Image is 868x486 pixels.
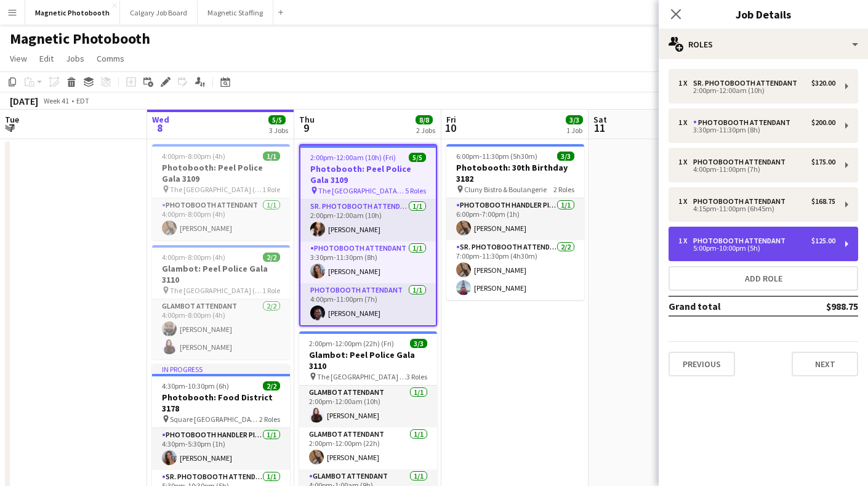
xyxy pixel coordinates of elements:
[152,263,290,285] h3: Glambot: Peel Police Gala 3110
[678,79,693,87] div: 1 x
[678,166,835,172] div: 4:00pm-11:00pm (7h)
[693,197,790,206] div: Photobooth Attendant
[92,51,129,67] a: Comms
[318,186,405,195] span: The [GEOGRAPHIC_DATA] ([GEOGRAPHIC_DATA])
[152,162,290,184] h3: Photobooth: Peel Police Gala 3109
[659,6,868,22] h3: Job Details
[811,79,835,87] div: $320.00
[10,30,150,48] h1: Magnetic Photobooth
[10,53,27,64] span: View
[416,115,433,124] span: 8/8
[120,1,198,25] button: Calgary Job Board
[678,127,835,133] div: 3:30pm-11:30pm (8h)
[152,299,290,359] app-card-role: Glambot Attendant2/24:00pm-8:00pm (4h)[PERSON_NAME][PERSON_NAME]
[410,339,427,348] span: 3/3
[152,114,169,125] span: Wed
[76,96,89,105] div: EDT
[811,158,835,166] div: $175.00
[170,185,262,194] span: The [GEOGRAPHIC_DATA] ([GEOGRAPHIC_DATA])
[152,245,290,359] app-job-card: 4:00pm-8:00pm (4h)2/2Glambot: Peel Police Gala 3110 The [GEOGRAPHIC_DATA] ([GEOGRAPHIC_DATA])1 Ro...
[299,349,437,371] h3: Glambot: Peel Police Gala 3110
[152,198,290,240] app-card-role: Photobooth Attendant1/14:00pm-8:00pm (4h)[PERSON_NAME]
[678,197,693,206] div: 1 x
[152,144,290,240] app-job-card: 4:00pm-8:00pm (4h)1/1Photobooth: Peel Police Gala 3109 The [GEOGRAPHIC_DATA] ([GEOGRAPHIC_DATA])1...
[446,114,456,125] span: Fri
[678,237,693,245] div: 1 x
[678,87,835,94] div: 2:00pm-12:00am (10h)
[259,415,280,424] span: 2 Roles
[811,237,835,245] div: $125.00
[39,53,54,64] span: Edit
[669,296,786,316] td: Grand total
[446,162,584,184] h3: Photobooth: 30th Birthday 3182
[669,266,858,291] button: Add role
[5,114,19,125] span: Tue
[162,152,225,161] span: 4:00pm-8:00pm (4h)
[152,392,290,414] h3: Photobooth: Food District 3178
[198,1,273,25] button: Magnetic Staffing
[300,163,436,185] h3: Photobooth: Peel Police Gala 3109
[566,126,582,135] div: 1 Job
[262,286,280,295] span: 1 Role
[150,121,169,135] span: 8
[405,186,426,195] span: 5 Roles
[409,153,426,162] span: 5/5
[170,286,262,295] span: The [GEOGRAPHIC_DATA] ([GEOGRAPHIC_DATA])
[678,118,693,127] div: 1 x
[268,115,286,124] span: 5/5
[557,152,574,161] span: 3/3
[693,158,790,166] div: Photobooth Attendant
[786,296,858,316] td: $988.75
[66,53,84,64] span: Jobs
[592,121,607,135] span: 11
[317,372,406,381] span: The [GEOGRAPHIC_DATA] ([GEOGRAPHIC_DATA])
[678,206,835,212] div: 4:15pm-11:00pm (6h45m)
[152,428,290,470] app-card-role: Photobooth Handler Pick-Up/Drop-Off1/14:30pm-5:30pm (1h)[PERSON_NAME]
[41,96,71,105] span: Week 41
[792,352,858,376] button: Next
[593,114,607,125] span: Sat
[3,121,19,135] span: 7
[464,185,547,194] span: Cluny Bistro & Boulangerie
[269,126,288,135] div: 3 Jobs
[299,386,437,427] app-card-role: Glambot Attendant1/12:00pm-12:00am (10h)[PERSON_NAME]
[263,253,280,262] span: 2/2
[5,51,32,67] a: View
[300,200,436,241] app-card-role: Sr. Photobooth Attendant1/12:00pm-12:00am (10h)[PERSON_NAME]
[297,121,315,135] span: 9
[446,240,584,300] app-card-role: Sr. Photobooth Attendant2/27:00pm-11:30pm (4h30m)[PERSON_NAME][PERSON_NAME]
[416,126,435,135] div: 2 Jobs
[456,152,537,161] span: 6:00pm-11:30pm (5h30m)
[162,253,225,262] span: 4:00pm-8:00pm (4h)
[566,115,583,124] span: 3/3
[693,118,795,127] div: Photobooth Attendant
[309,339,394,348] span: 2:00pm-12:00pm (22h) (Fri)
[61,51,89,67] a: Jobs
[659,30,868,59] div: Roles
[693,79,802,87] div: Sr. Photobooth Attendant
[300,241,436,283] app-card-role: Photobooth Attendant1/13:30pm-11:30pm (8h)[PERSON_NAME]
[262,185,280,194] span: 1 Role
[444,121,456,135] span: 10
[300,283,436,325] app-card-role: Photobooth Attendant1/14:00pm-11:00pm (7h)[PERSON_NAME]
[170,415,259,424] span: Square [GEOGRAPHIC_DATA] [GEOGRAPHIC_DATA]
[693,237,790,245] div: Photobooth Attendant
[406,372,427,381] span: 3 Roles
[678,158,693,166] div: 1 x
[97,53,124,64] span: Comms
[669,352,735,376] button: Previous
[10,95,38,107] div: [DATE]
[299,144,437,326] app-job-card: 2:00pm-12:00am (10h) (Fri)5/5Photobooth: Peel Police Gala 3109 The [GEOGRAPHIC_DATA] ([GEOGRAPHIC...
[152,364,290,374] div: In progress
[446,198,584,240] app-card-role: Photobooth Handler Pick-Up/Drop-Off1/16:00pm-7:00pm (1h)[PERSON_NAME]
[263,381,280,391] span: 2/2
[299,427,437,469] app-card-role: Glambot Attendant1/12:00pm-12:00pm (22h)[PERSON_NAME]
[446,144,584,300] app-job-card: 6:00pm-11:30pm (5h30m)3/3Photobooth: 30th Birthday 3182 Cluny Bistro & Boulangerie2 RolesPhotoboo...
[811,118,835,127] div: $200.00
[162,381,229,391] span: 4:30pm-10:30pm (6h)
[34,51,58,67] a: Edit
[553,185,574,194] span: 2 Roles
